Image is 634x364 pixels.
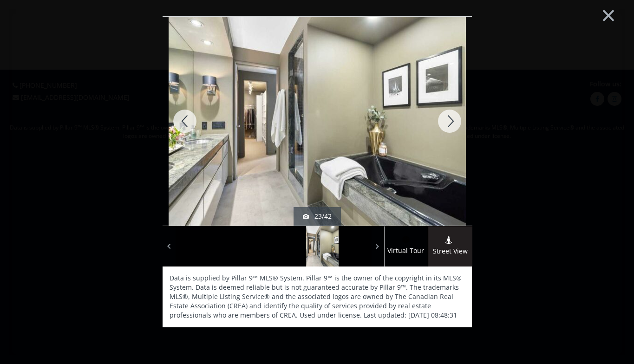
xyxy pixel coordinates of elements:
[303,212,332,221] div: 23/42
[384,246,428,256] span: Virtual Tour
[428,246,472,257] span: Street View
[169,10,466,233] img: 3204 Rideau Place SW #506 Calgary, AB T2W 1Z2 - Photo 23 of 42
[401,236,411,243] img: virtual tour icon
[163,266,472,327] div: Data is supplied by Pillar 9™ MLS® System. Pillar 9™ is the owner of the copyright in its MLS® Sy...
[384,226,428,266] a: virtual tour iconVirtual Tour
